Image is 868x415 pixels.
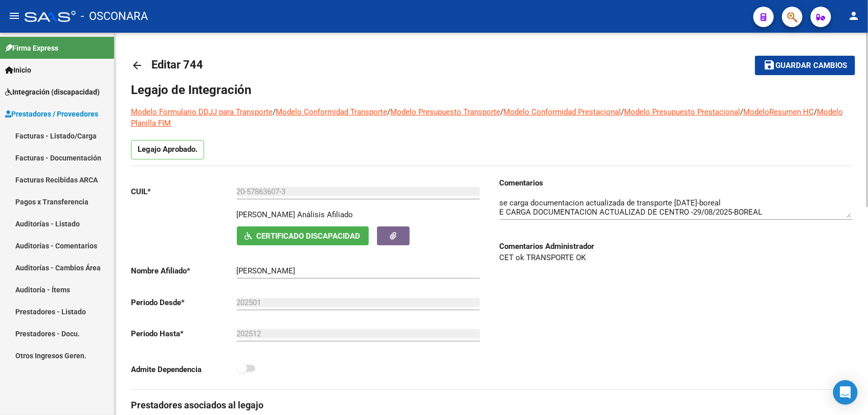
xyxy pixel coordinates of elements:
h3: Prestadores asociados al legajo [131,398,852,412]
div: Open Intercom Messenger [833,380,858,405]
a: Modelo Formulario DDJJ para Transporte [131,107,273,117]
a: Modelo Presupuesto Transporte [390,107,500,117]
span: Guardar cambios [775,61,847,71]
p: Periodo Hasta [131,328,237,339]
mat-icon: menu [8,10,20,22]
span: Firma Express [5,42,58,54]
p: CET ok TRANSPORTE OK [500,252,852,263]
span: - OSCONARA [81,5,148,28]
mat-icon: arrow_back [131,59,143,72]
p: CUIL [131,186,237,197]
mat-icon: person [848,10,860,22]
span: Editar 744 [151,58,203,71]
p: Legajo Aprobado. [131,140,204,159]
button: Guardar cambios [755,56,855,75]
h3: Comentarios Administrador [500,241,852,252]
p: Nombre Afiliado [131,265,237,276]
p: Periodo Desde [131,297,237,308]
p: Admite Dependencia [131,364,237,375]
h3: Comentarios [500,177,852,189]
span: Certificado Discapacidad [257,232,361,241]
div: Análisis Afiliado [298,209,353,220]
a: Modelo Conformidad Transporte [276,107,387,117]
span: Prestadores / Proveedores [5,108,98,120]
a: ModeloResumen HC [743,107,814,117]
span: Inicio [5,64,31,76]
h1: Legajo de Integración [131,82,852,98]
p: [PERSON_NAME] [237,209,296,220]
span: Integración (discapacidad) [5,86,100,98]
mat-icon: save [763,59,775,71]
a: Modelo Presupuesto Prestacional [624,107,740,117]
a: Modelo Conformidad Prestacional [503,107,621,117]
button: Certificado Discapacidad [237,226,369,245]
